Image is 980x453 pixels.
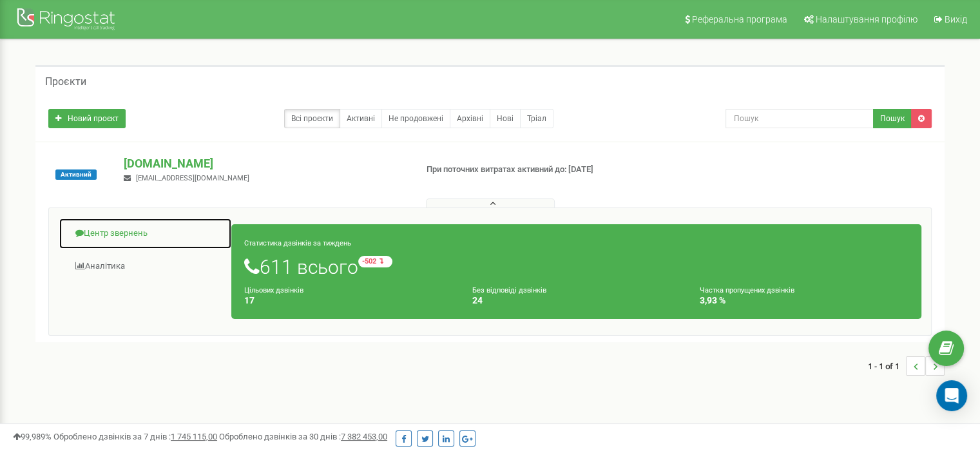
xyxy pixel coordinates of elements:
a: Центр звернень [59,218,232,249]
small: Частка пропущених дзвінків [700,286,794,294]
a: Не продовжені [381,109,450,128]
u: 7 382 453,00 [341,432,387,441]
span: Активний [55,169,97,180]
a: Активні [340,109,382,128]
button: Пошук [873,109,912,128]
h1: 611 всього [244,256,908,278]
a: Архівні [450,109,490,128]
small: Без відповіді дзвінків [472,286,546,294]
a: Тріал [520,109,553,128]
p: При поточних витратах активний до: [DATE] [427,164,633,176]
small: Цільових дзвінків [244,286,303,294]
span: Вихід [945,14,967,24]
a: Всі проєкти [284,109,340,128]
nav: ... [868,343,945,389]
h4: 17 [244,296,453,305]
span: Оброблено дзвінків за 30 днів : [219,432,387,441]
h4: 3,93 % [700,296,908,305]
small: Статистика дзвінків за тиждень [244,239,351,247]
a: Аналiтика [59,251,232,282]
u: 1 745 115,00 [171,432,217,441]
span: 1 - 1 of 1 [868,356,906,376]
input: Пошук [725,109,874,128]
a: Нові [490,109,521,128]
span: Налаштування профілю [816,14,918,24]
small: -502 [358,256,392,267]
h4: 24 [472,296,681,305]
p: [DOMAIN_NAME] [124,155,405,172]
span: Оброблено дзвінків за 7 днів : [53,432,217,441]
a: Новий проєкт [48,109,126,128]
span: 99,989% [13,432,52,441]
h5: Проєкти [45,76,86,88]
span: [EMAIL_ADDRESS][DOMAIN_NAME] [136,174,249,182]
span: Реферальна програма [692,14,787,24]
div: Open Intercom Messenger [936,380,967,411]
